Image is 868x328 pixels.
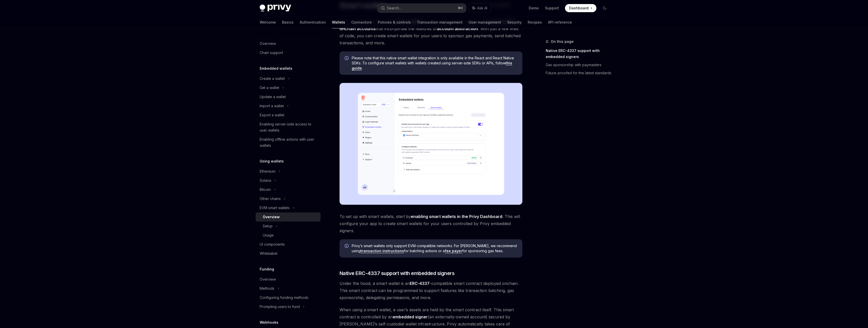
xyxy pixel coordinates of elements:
[263,214,280,220] div: Overview
[600,4,609,12] button: Toggle dark mode
[469,4,491,13] button: Ask AI
[260,241,285,247] div: UI components
[469,16,501,28] a: User management
[260,65,292,71] h5: Embedded wallets
[256,249,321,258] a: Whitelabel
[340,213,522,234] span: To set up with smart wallets, start by . This will configure your app to create smart wallets for...
[256,111,321,120] a: Export a wallet
[507,16,522,28] a: Security
[529,6,539,11] a: Demo
[260,285,274,291] div: Methods
[345,56,350,61] svg: Info
[256,212,321,222] a: Overview
[551,39,574,45] span: On this page
[256,39,321,48] a: Overview
[340,280,522,301] span: Under the hood, a smart wallet is an -compatible smart contract deployed onchain. This smart cont...
[569,6,589,11] span: Dashboard
[548,16,572,28] a: API reference
[260,103,284,109] div: Import a wallet
[260,168,275,174] div: Ethereum
[260,16,276,28] a: Welcome
[260,319,278,325] h5: Webhooks
[260,177,271,184] div: Solana
[260,158,284,164] h5: Using wallets
[361,249,404,253] a: transaction instructions
[458,6,463,10] span: ⌘ K
[445,249,462,253] a: fee payer
[260,250,277,257] div: Whitelabel
[437,26,478,31] a: account abstraction
[352,243,517,253] span: Privy’s smart wallets only support EVM-compatible networks. For [PERSON_NAME], we recommend using...
[417,16,463,28] a: Transaction management
[256,92,321,101] a: Update a wallet
[545,6,559,11] a: Support
[260,5,291,12] img: dark logo
[352,56,517,71] span: Please note that this native smart wallet integration is only available in the React and React Na...
[256,240,321,249] a: UI components
[345,244,350,249] svg: Info
[528,16,542,28] a: Recipes
[332,16,345,28] a: Wallets
[340,83,522,205] img: Sample enable smart wallets
[260,112,284,118] div: Export a wallet
[377,4,466,13] button: Search...⌘K
[260,41,276,47] div: Overview
[340,270,455,277] span: Native ERC-4337 support with embedded signers
[260,187,271,193] div: Bitcoin
[256,135,321,150] a: Enabling offline actions with user wallets
[351,16,372,28] a: Connectors
[387,5,401,11] div: Search...
[411,214,502,219] a: enabling smart wallets in the Privy Dashboard
[410,281,430,286] a: ERC-4337
[256,293,321,302] a: Configuring funding methods
[260,50,283,56] div: Chain support
[260,121,317,133] div: Enabling server-side access to user wallets
[260,304,300,310] div: Prompting users to fund
[546,61,613,69] a: Gas sponsorship with paymasters
[477,6,487,11] span: Ask AI
[260,196,281,202] div: Other chains
[256,275,321,284] a: Overview
[260,136,317,149] div: Enabling offline actions with user wallets
[282,16,294,28] a: Basics
[546,69,613,77] a: Future-proofed for the latest standards
[260,266,274,272] h5: Funding
[340,18,522,46] span: Privy makes it easy to create for your users. Smart wallets are that incorporate the features of ...
[565,4,596,12] a: Dashboard
[393,314,428,319] strong: embedded signer
[256,48,321,57] a: Chain support
[546,47,613,61] a: Native ERC-4337 support with embedded signers
[256,231,321,240] a: Usage
[260,276,276,282] div: Overview
[260,295,308,301] div: Configuring funding methods
[260,76,285,82] div: Create a wallet
[260,205,290,211] div: EVM smart wallets
[263,232,274,238] div: Usage
[300,16,326,28] a: Authentication
[378,16,411,28] a: Policies & controls
[256,120,321,135] a: Enabling server-side access to user wallets
[260,85,279,91] div: Get a wallet
[263,223,273,229] div: Setup
[260,94,286,100] div: Update a wallet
